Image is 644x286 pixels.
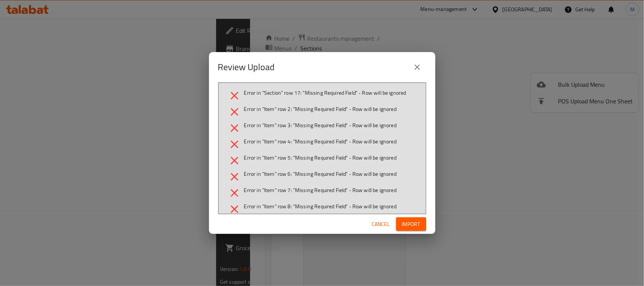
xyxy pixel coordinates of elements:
span: Error in "Section" row 17: "Missing Required Field" - Row will be ignored [244,89,406,97]
h2: Review Upload [218,61,275,73]
span: Import [402,220,420,229]
span: Error in "Item" row 6: "Missing Required Field" - Row will be ignored [244,170,397,178]
button: Import [396,217,426,231]
span: Error in "Item" row 5: "Missing Required Field" - Row will be ignored [244,154,397,161]
span: Error in "Item" row 2: "Missing Required Field" - Row will be ignored [244,105,397,113]
span: Error in "Item" row 7: "Missing Required Field" - Row will be ignored [244,186,397,194]
span: Cancel [372,220,390,229]
span: Error in "Item" row 8: "Missing Required Field" - Row will be ignored [244,203,397,210]
span: Error in "Item" row 4: "Missing Required Field" - Row will be ignored [244,138,397,145]
button: close [408,58,426,76]
button: Cancel [369,217,393,231]
span: Error in "Item" row 3: "Missing Required Field" - Row will be ignored [244,121,397,129]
